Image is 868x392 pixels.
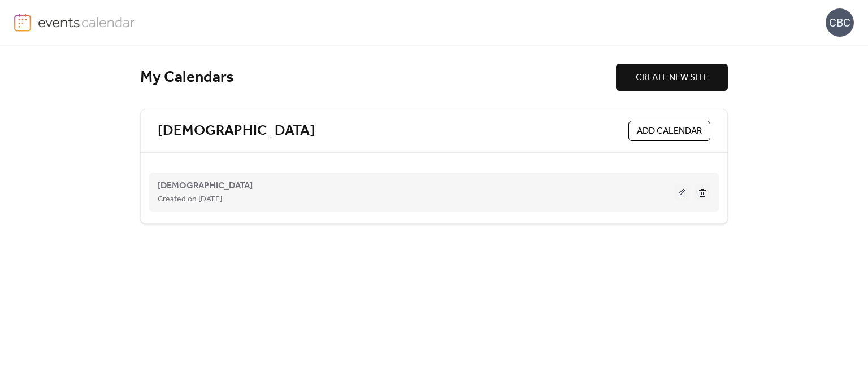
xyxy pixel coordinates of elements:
img: logo-type [38,14,136,30]
span: [DEMOGRAPHIC_DATA] [158,179,253,193]
button: ADD CALENDAR [628,121,710,141]
div: My Calendars [140,68,616,87]
span: Created on [DATE] [158,193,222,206]
button: CREATE NEW SITE [616,64,728,91]
span: CREATE NEW SITE [636,71,708,85]
a: [DEMOGRAPHIC_DATA] [158,122,315,140]
a: [DEMOGRAPHIC_DATA] [158,183,253,189]
span: ADD CALENDAR [637,125,702,138]
img: logo [14,14,31,32]
div: CBC [826,8,854,37]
